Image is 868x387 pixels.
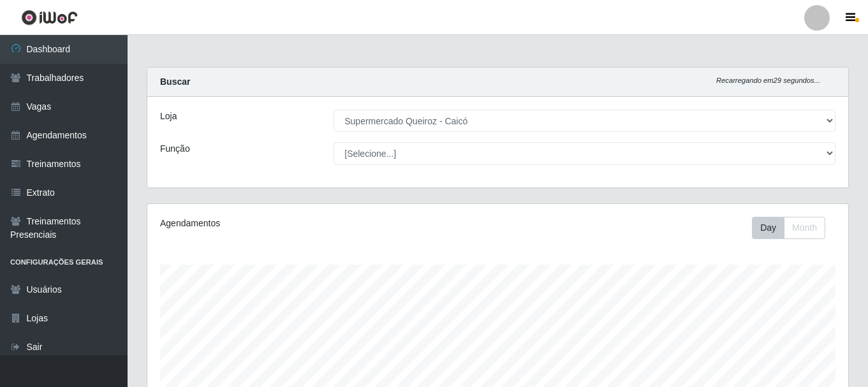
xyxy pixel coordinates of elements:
[160,110,177,123] label: Loja
[752,217,784,239] button: Day
[752,217,825,239] div: First group
[160,77,190,87] strong: Buscar
[21,10,78,26] img: CoreUI Logo
[716,77,820,84] i: Recarregando em 29 segundos...
[160,142,190,156] label: Função
[784,217,825,239] button: Month
[752,217,835,239] div: Toolbar with button groups
[160,217,430,230] div: Agendamentos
